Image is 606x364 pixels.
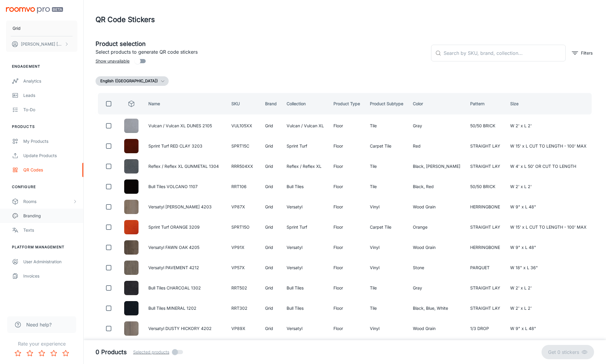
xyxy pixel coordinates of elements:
[227,137,260,155] td: SPRT15C
[144,137,227,155] td: Sprint Turf RED CLAY 3203
[365,93,408,114] th: Product Subtype
[23,273,77,279] div: Invoices
[505,238,594,256] td: W 9" x L 48"
[465,198,505,216] td: HERRINGBONE
[144,320,227,337] td: Versatyl DUSTY HICKORY 4202
[96,58,130,64] span: Show unavailable
[329,340,365,358] td: Floor
[365,218,408,236] td: Carpet Tile
[408,320,465,337] td: Wood Grain
[21,41,63,47] p: [PERSON_NAME] [PERSON_NAME]
[227,340,260,358] td: RRT106
[365,157,408,175] td: Tile
[60,347,72,359] button: Rate 5 star
[408,93,465,114] th: Color
[465,320,505,337] td: 1/3 DROP
[96,39,426,48] h5: Product selection
[465,178,505,196] td: 50/50 BRICK
[329,238,365,256] td: Floor
[144,198,227,216] td: Versatyl [PERSON_NAME] 4203
[260,279,282,297] td: Grid
[282,279,329,297] td: Bull Tiles
[13,25,21,32] p: Grid
[505,259,594,277] td: W 18" x L 36"
[365,198,408,216] td: Vinyl
[365,320,408,337] td: Vinyl
[144,299,227,317] td: Bull Tiles MINERAL 1202
[329,218,365,236] td: Floor
[96,76,169,86] button: English ([GEOGRAPHIC_DATA])
[329,137,365,155] td: Floor
[408,299,465,317] td: Black, Blue, White
[465,299,505,317] td: STRAIGHT LAY
[465,157,505,175] td: STRAIGHT LAY
[408,238,465,256] td: Wood Grain
[227,178,260,196] td: RRT106
[227,198,260,216] td: VP87X
[260,157,282,175] td: Grid
[144,218,227,236] td: Sprint Turf ORANGE 3209
[282,340,329,358] td: Bull Tiles
[365,238,408,256] td: Vinyl
[260,198,282,216] td: Grid
[365,299,408,317] td: Tile
[227,93,260,114] th: SKU
[282,93,329,114] th: Collection
[282,178,329,196] td: Bull Tiles
[260,299,282,317] td: Grid
[505,218,594,236] td: W 15' x L CUT TO LENGTH - 100' MAX
[408,259,465,277] td: Stone
[23,78,77,84] div: Analytics
[465,137,505,155] td: STRAIGHT LAY
[144,340,227,358] td: Bull Tiles VOLCANO 1107
[365,117,408,135] td: Tile
[365,259,408,277] td: Vinyl
[48,347,60,359] button: Rate 4 star
[329,259,365,277] td: Floor
[505,93,594,114] th: Size
[23,138,77,145] div: My Products
[365,279,408,297] td: Tile
[23,213,77,219] div: Branding
[329,299,365,317] td: Floor
[465,93,505,114] th: Pattern
[23,152,77,159] div: Update Products
[282,117,329,135] td: Vulcan / Vulcan XL
[329,178,365,196] td: Floor
[505,157,594,175] td: W 4' x L 50' OR CUT TO LENGTH
[227,279,260,297] td: RRT502
[260,218,282,236] td: Grid
[144,157,227,175] td: Reflex / Reflex XL GUNMETAL 1304
[408,137,465,155] td: Red
[260,340,282,358] td: Grid
[6,21,77,36] button: Grid
[505,320,594,337] td: W 9" x L 48"
[23,106,77,113] div: To-do
[282,157,329,175] td: Reflex / Reflex XL
[96,14,155,25] h1: QR Code Stickers
[408,117,465,135] td: Gray
[144,178,227,196] td: Bull Tiles VOLCANO 1107
[282,137,329,155] td: Sprint Turf
[465,340,505,358] td: STRAIGHT LAY
[465,238,505,256] td: HERRINGBONE
[505,178,594,196] td: W 2' x L 2'
[505,299,594,317] td: W 2' x L 2'
[144,279,227,297] td: Bull Tiles CHARCOAL 1302
[96,348,127,357] h5: 0 Products
[505,279,594,297] td: W 2' x L 2'
[260,137,282,155] td: Grid
[570,48,594,58] button: filter
[144,238,227,256] td: Versatyl FAWN OAK 4205
[227,238,260,256] td: VP91X
[329,198,365,216] td: Floor
[133,349,169,355] span: Selected products
[365,178,408,196] td: Tile
[581,50,593,56] p: Filters
[6,7,63,13] img: Roomvo PRO Beta
[260,238,282,256] td: Grid
[329,279,365,297] td: Floor
[329,320,365,337] td: Floor
[408,157,465,175] td: Black, [PERSON_NAME]
[505,198,594,216] td: W 9" x L 48"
